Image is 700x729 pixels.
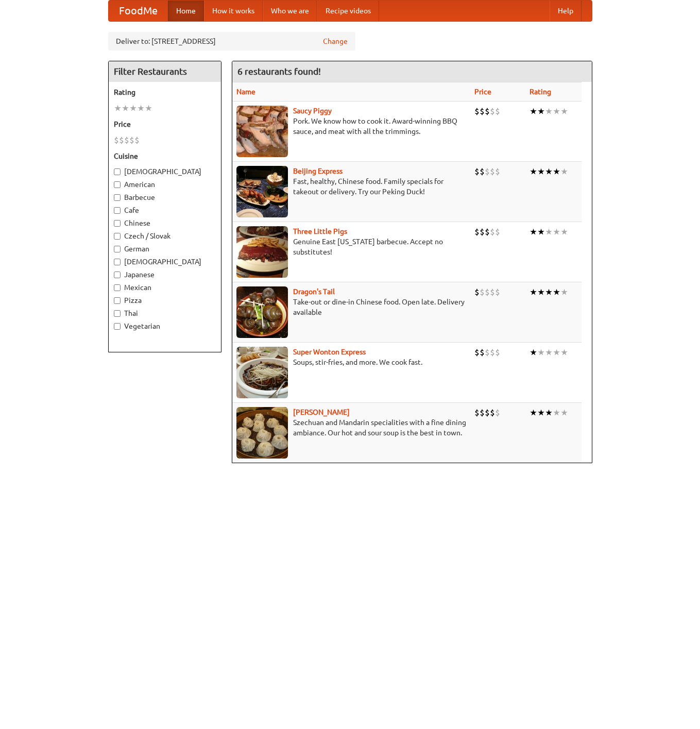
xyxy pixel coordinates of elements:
[237,66,321,76] ng-pluralize: 6 restaurants found!
[485,226,490,238] li: $
[119,134,124,146] li: $
[553,226,560,238] li: ★
[114,323,121,330] input: Vegetarian
[114,192,216,202] label: Barbecue
[545,407,553,418] li: ★
[495,166,500,177] li: $
[114,134,119,146] li: $
[537,106,545,117] li: ★
[236,226,288,278] img: littlepigs.jpg
[530,106,537,117] li: ★
[236,176,467,197] p: Fast, healthy, Chinese food. Family specials for takeout or delivery. Try our Peking Duck!
[114,284,121,291] input: Mexican
[495,106,500,117] li: $
[109,1,168,21] a: FoodMe
[114,244,216,254] label: German
[495,286,500,298] li: $
[485,286,490,298] li: $
[114,308,216,318] label: Thai
[530,286,537,298] li: ★
[530,226,537,238] li: ★
[485,106,490,117] li: $
[553,166,560,177] li: ★
[293,167,343,175] b: Beijing Express
[114,87,216,97] h5: Rating
[114,220,121,227] input: Chinese
[236,236,467,257] p: Genuine East [US_STATE] barbecue. Accept no substitutes!
[236,357,467,367] p: Soups, stir-fries, and more. We cook fast.
[114,259,121,265] input: [DEMOGRAPHIC_DATA]
[490,106,495,117] li: $
[236,106,288,157] img: saucy.jpg
[122,103,129,114] li: ★
[236,297,467,317] p: Take-out or dine-in Chinese food. Open late. Delivery available
[137,103,145,114] li: ★
[236,417,467,438] p: Szechuan and Mandarin specialities with a fine dining ambiance. Our hot and sour soup is the best...
[114,181,121,188] input: American
[537,286,545,298] li: ★
[490,407,495,418] li: $
[537,166,545,177] li: ★
[560,106,568,117] li: ★
[124,134,129,146] li: $
[145,103,152,114] li: ★
[560,226,568,238] li: ★
[293,408,350,416] a: [PERSON_NAME]
[236,88,255,96] a: Name
[553,286,560,298] li: ★
[129,103,137,114] li: ★
[236,286,288,338] img: dragon.jpg
[114,310,121,317] input: Thai
[293,107,332,115] a: Saucy Piggy
[317,1,379,21] a: Recipe videos
[545,226,553,238] li: ★
[168,1,204,21] a: Home
[134,134,140,146] li: $
[490,286,495,298] li: $
[236,347,288,398] img: superwonton.jpg
[474,407,480,418] li: $
[530,88,551,96] a: Rating
[480,347,485,358] li: $
[530,347,537,358] li: ★
[114,321,216,331] label: Vegetarian
[545,347,553,358] li: ★
[545,286,553,298] li: ★
[560,166,568,177] li: ★
[114,218,216,228] label: Chinese
[474,166,480,177] li: $
[474,88,491,96] a: Price
[293,287,335,296] a: Dragon's Tail
[114,151,216,161] h5: Cuisine
[236,166,288,217] img: beijing.jpg
[114,166,216,177] label: [DEMOGRAPHIC_DATA]
[114,295,216,306] label: Pizza
[560,347,568,358] li: ★
[114,246,121,252] input: German
[474,106,480,117] li: $
[109,61,221,82] h4: Filter Restaurants
[108,32,355,50] div: Deliver to: [STREET_ADDRESS]
[323,36,348,46] a: Change
[545,106,553,117] li: ★
[114,233,121,240] input: Czech / Slovak
[114,205,216,215] label: Cafe
[474,226,480,238] li: $
[530,407,537,418] li: ★
[114,297,121,304] input: Pizza
[293,227,347,235] a: Three Little Pigs
[114,269,216,280] label: Japanese
[293,348,366,356] a: Super Wonton Express
[114,119,216,129] h5: Price
[480,226,485,238] li: $
[114,194,121,201] input: Barbecue
[474,286,480,298] li: $
[114,179,216,190] label: American
[537,347,545,358] li: ★
[490,226,495,238] li: $
[560,407,568,418] li: ★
